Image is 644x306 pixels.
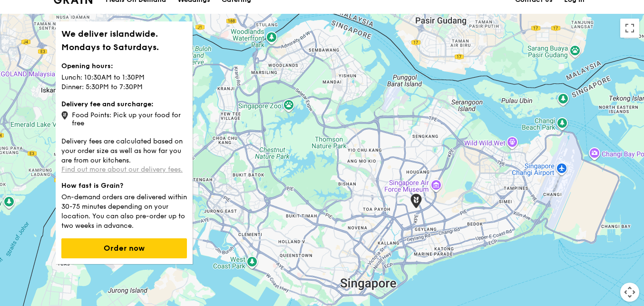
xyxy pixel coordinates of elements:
button: Toggle fullscreen view [620,19,639,38]
p: On-demand orders are delivered within 30-75 minutes depending on your location. You can also pre-... [61,191,187,231]
p: Delivery fees are calculated based on your order size as well as how far you are from our kitchens. [61,135,187,165]
img: icon-grain-marker.0ca718ca.png [61,111,68,120]
a: Order now [61,245,187,253]
strong: How fast is Grain? [61,182,123,190]
div: Food Points: Pick up your food for free [61,109,187,127]
strong: Opening hours: [61,62,113,70]
button: Order now [61,238,187,258]
button: Map camera controls [620,283,639,302]
a: Find out more about our delivery fees. [61,165,183,173]
h1: We deliver islandwide. Mondays to Saturdays. [61,27,187,54]
strong: Delivery fee and surcharge: [61,100,154,108]
p: Lunch: 10:30AM to 1:30PM Dinner: 5:30PM to 7:30PM [61,71,187,92]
